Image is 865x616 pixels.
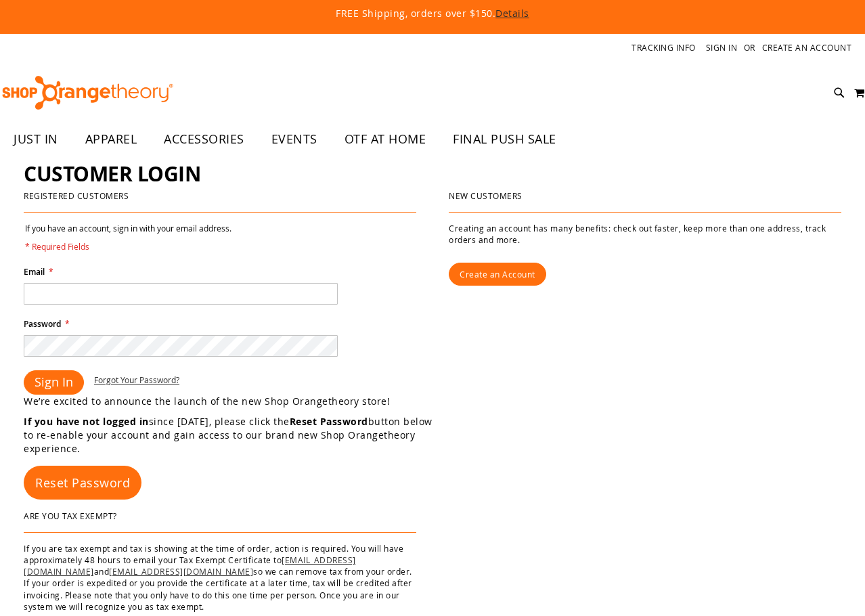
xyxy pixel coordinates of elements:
p: We’re excited to announce the launch of the new Shop Orangetheory store! [24,395,432,408]
a: Sign In [706,42,738,53]
a: OTF AT HOME [331,124,440,155]
p: If you are tax exempt and tax is showing at the time of order, action is required. You will have ... [24,543,416,613]
span: OTF AT HOME [345,124,426,154]
a: ACCESSORIES [150,124,258,155]
strong: Registered Customers [24,190,129,201]
span: Password [24,318,61,330]
a: Create an Account [762,42,852,53]
a: Details [495,7,529,20]
a: EVENTS [258,124,331,155]
a: Create an Account [449,263,546,286]
strong: New Customers [449,190,523,201]
span: * Required Fields [25,241,231,252]
button: Sign In [24,370,84,395]
span: Customer Login [24,160,200,188]
p: Creating an account has many benefits: check out faster, keep more than one address, track orders... [449,223,841,246]
span: FINAL PUSH SALE [453,124,556,154]
strong: If you have not logged in [24,415,149,428]
span: EVENTS [271,124,317,154]
a: Reset Password [24,466,141,500]
a: [EMAIL_ADDRESS][DOMAIN_NAME] [109,566,253,577]
a: Forgot Your Password? [94,374,179,386]
strong: Are You Tax Exempt? [24,510,117,521]
p: since [DATE], please click the button below to re-enable your account and gain access to our bran... [24,415,432,456]
span: ACCESSORIES [164,124,244,154]
p: FREE Shipping, orders over $150. [49,7,816,20]
a: Tracking Info [631,42,696,53]
span: Sign In [35,374,73,390]
span: Forgot Your Password? [94,374,179,385]
strong: Reset Password [290,415,368,428]
legend: If you have an account, sign in with your email address. [24,223,233,252]
a: FINAL PUSH SALE [439,124,570,155]
span: JUST IN [14,124,58,154]
span: APPAREL [85,124,137,154]
span: Reset Password [35,475,130,491]
span: Create an Account [460,269,535,280]
span: Email [24,266,45,278]
a: APPAREL [72,124,151,155]
a: [EMAIL_ADDRESS][DOMAIN_NAME] [24,554,356,577]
